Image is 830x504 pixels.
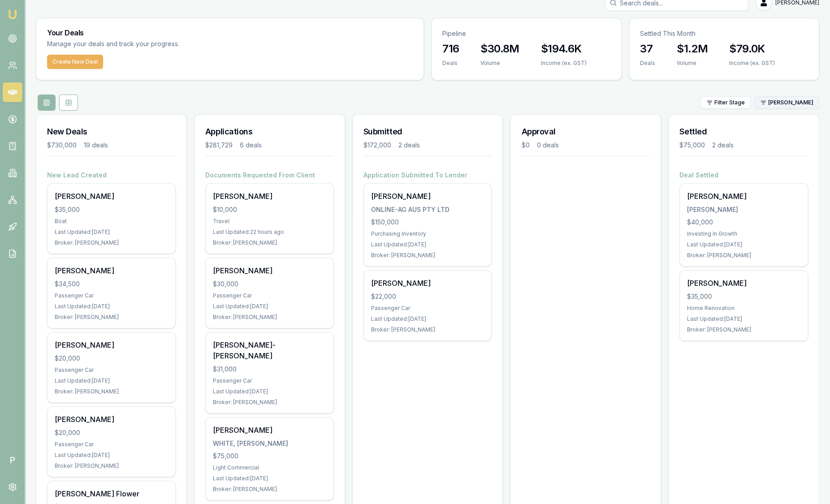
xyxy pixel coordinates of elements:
[55,205,168,214] div: $35,000
[521,125,650,138] h3: Approval
[55,292,168,299] div: Passenger Car
[55,414,168,425] div: [PERSON_NAME]
[687,292,800,301] div: $35,000
[55,388,168,395] div: Broker: [PERSON_NAME]
[213,486,326,493] div: Broker: [PERSON_NAME]
[687,241,800,248] div: Last Updated: [DATE]
[371,252,484,259] div: Broker: [PERSON_NAME]
[205,125,334,138] h3: Applications
[480,60,519,67] div: Volume
[687,305,800,312] div: Home Renovation
[768,99,813,106] span: [PERSON_NAME]
[729,42,775,56] h3: $79.0K
[213,303,326,310] div: Last Updated: [DATE]
[521,141,529,150] div: $0
[55,265,168,276] div: [PERSON_NAME]
[371,278,484,289] div: [PERSON_NAME]
[371,205,484,214] div: ONLINE-AG AUS PTY LTD
[687,315,800,323] div: Last Updated: [DATE]
[398,141,420,150] div: 2 deals
[714,99,745,106] span: Filter Stage
[712,141,734,150] div: 2 deals
[213,228,326,236] div: Last Updated: 22 hours ago
[363,171,492,180] h4: Application Submitted To Lender
[213,377,326,384] div: Passenger Car
[687,326,800,333] div: Broker: [PERSON_NAME]
[687,191,800,202] div: [PERSON_NAME]
[536,141,558,150] div: 0 deals
[371,315,484,323] div: Last Updated: [DATE]
[679,171,808,180] h4: Deal Settled
[371,241,484,248] div: Last Updated: [DATE]
[213,218,326,225] div: Travel
[213,439,326,448] div: WHITE, [PERSON_NAME]
[371,326,484,333] div: Broker: [PERSON_NAME]
[205,171,334,180] h4: Documents Requested From Client
[371,218,484,227] div: $150,000
[55,228,168,236] div: Last Updated: [DATE]
[700,96,751,109] button: Filter Stage
[55,441,168,448] div: Passenger Car
[47,39,277,49] p: Manage your deals and track your progress.
[541,42,587,56] h3: $194.6K
[55,366,168,374] div: Passenger Car
[55,354,168,363] div: $20,000
[213,205,326,214] div: $10,000
[47,125,176,138] h3: New Deals
[55,314,168,321] div: Broker: [PERSON_NAME]
[213,399,326,406] div: Broker: [PERSON_NAME]
[213,280,326,289] div: $30,000
[442,29,610,38] p: Pipeline
[55,340,168,350] div: [PERSON_NAME]
[213,292,326,299] div: Passenger Car
[677,60,708,67] div: Volume
[55,239,168,246] div: Broker: [PERSON_NAME]
[363,141,391,150] div: $172,000
[640,42,655,56] h3: 37
[55,191,168,202] div: [PERSON_NAME]
[84,141,108,150] div: 19 deals
[55,452,168,459] div: Last Updated: [DATE]
[213,464,326,471] div: Light Commercial
[687,252,800,259] div: Broker: [PERSON_NAME]
[679,141,705,150] div: $75,000
[480,42,519,56] h3: $30.8M
[729,60,775,67] div: Income (ex. GST)
[371,191,484,202] div: [PERSON_NAME]
[55,280,168,289] div: $34,500
[47,55,103,69] button: Create New Deal
[213,365,326,374] div: $31,000
[213,239,326,246] div: Broker: [PERSON_NAME]
[213,452,326,461] div: $75,000
[213,265,326,276] div: [PERSON_NAME]
[679,125,808,138] h3: Settled
[47,171,176,180] h4: New Lead Created
[640,29,808,38] p: Settled This Month
[55,428,168,437] div: $20,000
[3,450,22,470] span: P
[205,141,233,150] div: $281,729
[371,292,484,301] div: $22,000
[213,388,326,395] div: Last Updated: [DATE]
[47,141,77,150] div: $730,000
[55,303,168,310] div: Last Updated: [DATE]
[55,377,168,384] div: Last Updated: [DATE]
[240,141,262,150] div: 6 deals
[55,462,168,470] div: Broker: [PERSON_NAME]
[687,205,800,214] div: [PERSON_NAME]
[754,96,819,109] button: [PERSON_NAME]
[687,278,800,289] div: [PERSON_NAME]
[541,60,587,67] div: Income (ex. GST)
[442,60,459,67] div: Deals
[213,475,326,482] div: Last Updated: [DATE]
[371,305,484,312] div: Passenger Car
[213,340,326,361] div: [PERSON_NAME]-[PERSON_NAME]
[213,314,326,321] div: Broker: [PERSON_NAME]
[677,42,708,56] h3: $1.2M
[363,125,492,138] h3: Submitted
[371,230,484,237] div: Purchasing Inventory
[213,191,326,202] div: [PERSON_NAME]
[55,218,168,225] div: Boat
[213,425,326,435] div: [PERSON_NAME]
